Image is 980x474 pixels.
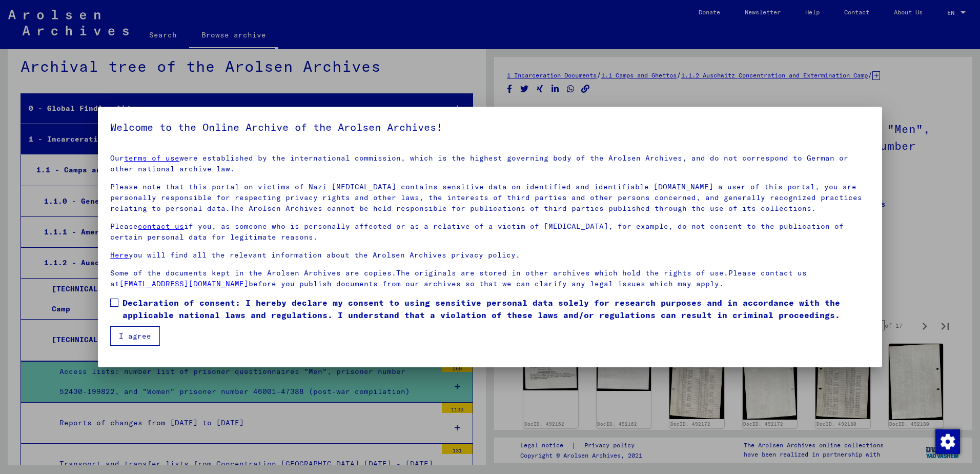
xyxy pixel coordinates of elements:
a: contact us [138,222,184,231]
img: Change consent [935,429,960,454]
a: [EMAIL_ADDRESS][DOMAIN_NAME] [119,279,249,288]
button: I agree [110,326,160,346]
p: Please if you, as someone who is personally affected or as a relative of a victim of [MEDICAL_DAT... [110,221,870,243]
span: Declaration of consent: I hereby declare my consent to using sensitive personal data solely for r... [122,297,870,321]
p: you will find all the relevant information about the Arolsen Archives privacy policy. [110,250,870,261]
div: Change consent [935,429,959,453]
h5: Welcome to the Online Archive of the Arolsen Archives! [110,119,870,135]
p: Please note that this portal on victims of Nazi [MEDICAL_DATA] contains sensitive data on identif... [110,182,870,214]
p: Our were established by the international commission, which is the highest governing body of the ... [110,153,870,174]
a: terms of use [124,153,179,163]
a: Here [110,250,129,260]
p: Some of the documents kept in the Arolsen Archives are copies.The originals are stored in other a... [110,268,870,289]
